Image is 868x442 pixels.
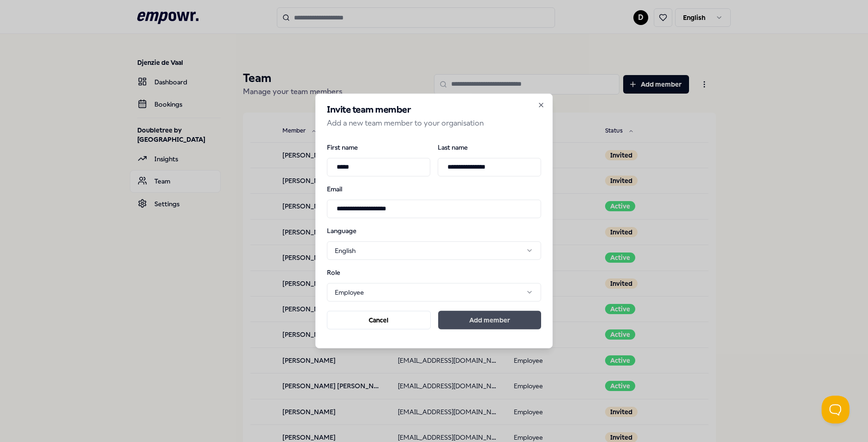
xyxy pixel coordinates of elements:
button: Cancel [327,311,431,329]
label: Last name [438,144,541,150]
label: Email [327,185,541,192]
label: First name [327,144,430,150]
label: Language [327,227,375,234]
button: Add member [438,311,541,329]
label: Role [327,269,375,276]
p: Add a new team member to your organisation [327,117,541,129]
h2: Invite team member [327,105,541,114]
